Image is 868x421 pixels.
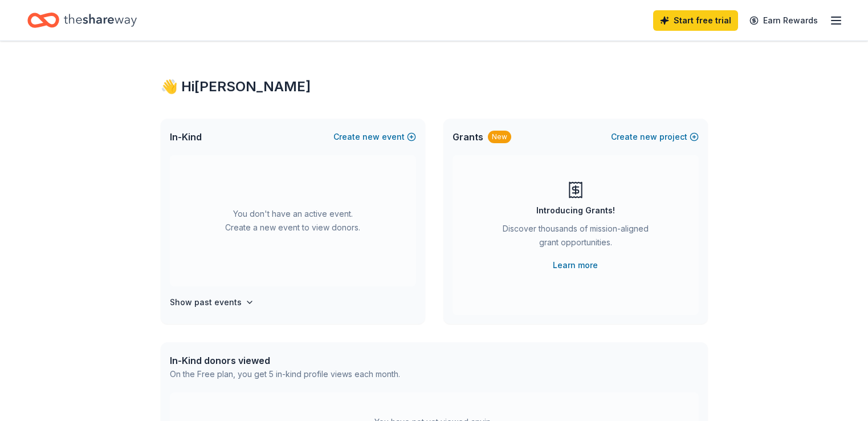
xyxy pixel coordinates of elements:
[362,130,380,144] span: new
[333,130,416,144] button: Createnewevent
[453,130,483,144] span: Grants
[170,367,400,381] div: On the Free plan, you get 5 in-kind profile views each month.
[27,7,137,34] a: Home
[170,295,254,309] button: Show past events
[170,354,400,367] div: In-Kind donors viewed
[161,78,708,96] div: 👋 Hi [PERSON_NAME]
[743,10,825,31] a: Earn Rewards
[498,222,653,254] div: Discover thousands of mission-aligned grant opportunities.
[536,204,615,217] div: Introducing Grants!
[553,258,598,272] a: Learn more
[653,10,738,31] a: Start free trial
[170,130,202,144] span: In-Kind
[640,130,657,144] span: new
[170,295,242,309] h4: Show past events
[170,155,416,286] div: You don't have an active event. Create a new event to view donors.
[488,131,511,143] div: New
[611,130,699,144] button: Createnewproject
